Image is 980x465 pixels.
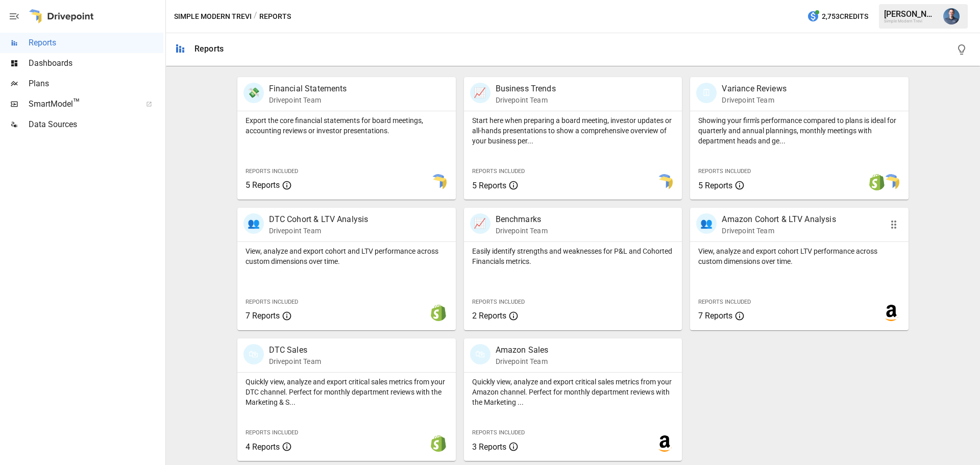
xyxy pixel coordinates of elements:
p: Amazon Sales [496,344,549,356]
button: 2,753Credits [803,7,872,26]
p: Drivepoint Team [269,226,369,236]
span: Reports Included [472,429,525,436]
div: 📈 [470,83,491,103]
img: shopify [430,305,447,321]
img: amazon [656,435,673,452]
span: Reports Included [472,299,525,305]
span: 2,753 Credits [822,10,868,23]
img: smart model [430,174,447,190]
p: Start here when preparing a board meeting, investor updates or all-hands presentations to show a ... [472,115,674,146]
p: Quickly view, analyze and export critical sales metrics from your DTC channel. Perfect for monthl... [246,377,448,407]
p: Showing your firm's performance compared to plans is ideal for quarterly and annual plannings, mo... [698,115,900,146]
p: Amazon Cohort & LTV Analysis [722,213,836,226]
span: Reports Included [246,168,298,175]
div: Reports [194,44,224,54]
div: 📈 [470,213,491,234]
p: View, analyze and export cohort LTV performance across custom dimensions over time. [698,246,900,266]
p: Variance Reviews [722,83,786,95]
span: 4 Reports [246,442,280,452]
p: Business Trends [496,83,556,95]
button: Mike Beckham [937,2,966,31]
div: 🗓 [696,83,717,103]
p: DTC Sales [269,344,321,356]
span: Reports [29,37,163,49]
p: DTC Cohort & LTV Analysis [269,213,369,226]
span: Data Sources [29,118,163,131]
div: 💸 [243,83,264,103]
p: Financial Statements [269,83,347,95]
img: Mike Beckham [943,8,960,25]
span: Dashboards [29,57,163,69]
div: 🛍 [243,344,264,364]
span: 5 Reports [698,181,732,190]
span: ™ [73,96,80,109]
span: Reports Included [472,168,525,175]
div: 👥 [243,213,264,234]
span: 5 Reports [472,181,506,190]
img: smart model [883,174,899,190]
span: Reports Included [698,299,751,305]
p: Drivepoint Team [722,226,836,236]
div: [PERSON_NAME] [884,9,937,19]
p: Drivepoint Team [269,95,347,105]
div: 👥 [696,213,717,234]
p: Export the core financial statements for board meetings, accounting reviews or investor presentat... [246,115,448,136]
span: Plans [29,78,163,90]
img: shopify [869,174,885,190]
img: smart model [656,174,673,190]
span: 5 Reports [246,180,280,190]
p: Drivepoint Team [496,356,549,366]
span: Reports Included [698,168,751,175]
span: Reports Included [246,429,298,436]
p: Benchmarks [496,213,548,226]
p: Easily identify strengths and weaknesses for P&L and Cohorted Financials metrics. [472,246,674,266]
p: Quickly view, analyze and export critical sales metrics from your Amazon channel. Perfect for mon... [472,377,674,407]
div: / [254,10,257,23]
img: shopify [430,435,447,452]
span: Reports Included [246,299,298,305]
p: Drivepoint Team [722,95,786,105]
span: 7 Reports [698,311,732,321]
div: 🛍 [470,344,491,364]
span: 2 Reports [472,311,506,321]
p: Drivepoint Team [496,226,548,236]
div: Simple Modern Trevi [884,19,937,23]
span: SmartModel [29,98,135,110]
p: View, analyze and export cohort and LTV performance across custom dimensions over time. [246,246,448,266]
span: 7 Reports [246,311,280,321]
span: 3 Reports [472,442,506,452]
p: Drivepoint Team [496,95,556,105]
p: Drivepoint Team [269,356,321,366]
button: Simple Modern Trevi [174,10,252,23]
img: amazon [883,305,899,321]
